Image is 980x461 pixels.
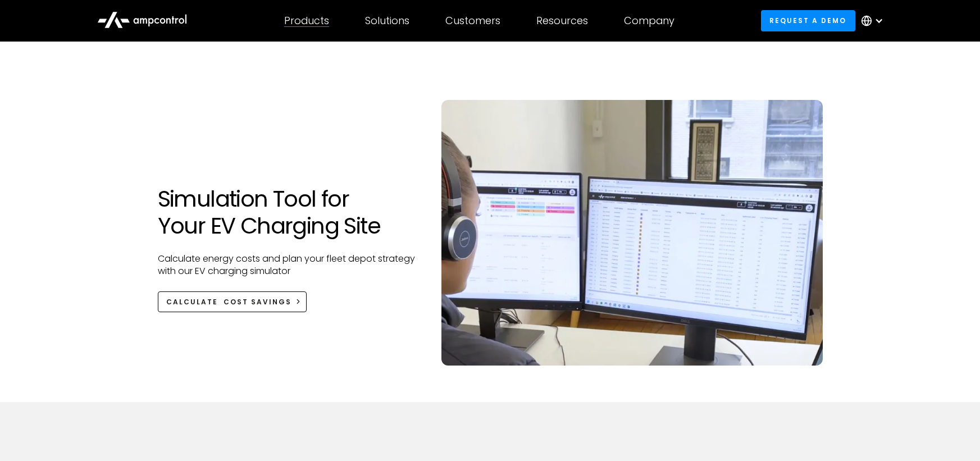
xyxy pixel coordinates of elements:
[166,297,291,307] div: Calculate Cost Savings
[624,15,674,27] div: Company
[761,10,855,31] a: Request a demo
[365,15,409,27] div: Solutions
[158,291,307,312] a: Calculate Cost Savings
[536,15,588,27] div: Resources
[441,100,822,366] img: Simulation tool to simulate your ev charging site using Ampcontrol
[445,15,500,27] div: Customers
[284,15,329,27] div: Products
[158,185,424,239] h1: Simulation Tool for Your EV Charging Site
[158,253,424,278] p: Calculate energy costs and plan your fleet depot strategy with our EV charging simulator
